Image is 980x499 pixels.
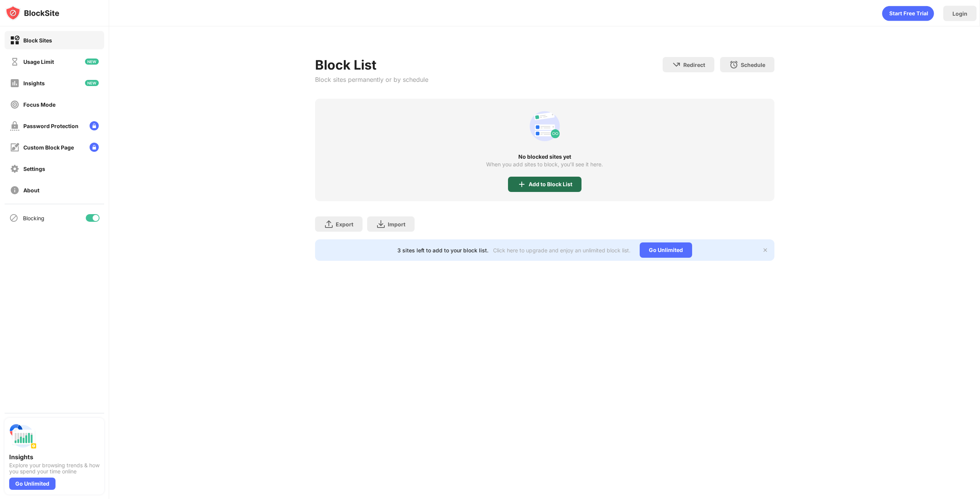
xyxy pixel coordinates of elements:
[315,57,428,73] div: Block List
[952,10,967,17] div: Login
[683,62,705,68] div: Redirect
[397,247,488,254] div: 3 sites left to add to your block list.
[23,166,45,172] div: Settings
[315,76,428,83] div: Block sites permanently or by schedule
[85,80,99,86] img: new-icon.svg
[9,478,56,490] div: Go Unlimited
[336,221,353,228] div: Export
[9,423,37,450] img: push-insights.svg
[23,37,52,44] div: Block Sites
[90,143,99,152] img: lock-menu.svg
[23,187,39,193] div: About
[762,247,768,253] img: x-button.svg
[640,242,692,258] div: Go Unlimited
[388,221,405,228] div: Import
[10,121,20,131] img: password-protection-off.svg
[9,462,100,475] div: Explore your browsing trends & how you spend your time online
[23,144,74,151] div: Custom Block Page
[23,123,78,129] div: Password Protection
[486,161,603,167] div: When you add sites to block, you’ll see it here.
[526,108,563,145] div: animation
[529,181,572,187] div: Add to Block List
[9,213,18,223] img: blocking-icon.svg
[10,164,20,174] img: settings-off.svg
[10,185,20,195] img: about-off.svg
[9,453,100,461] div: Insights
[10,36,20,45] img: block-on.svg
[85,59,99,65] img: new-icon.svg
[23,215,44,221] div: Blocking
[493,247,630,254] div: Click here to upgrade and enjoy an unlimited block list.
[23,80,45,86] div: Insights
[10,57,20,67] img: time-usage-off.svg
[23,101,56,108] div: Focus Mode
[10,143,20,152] img: customize-block-page-off.svg
[5,5,59,21] img: logo-blocksite.svg
[10,78,20,88] img: insights-off.svg
[741,62,765,68] div: Schedule
[882,6,934,21] div: animation
[90,121,99,130] img: lock-menu.svg
[315,154,774,160] div: No blocked sites yet
[23,59,54,65] div: Usage Limit
[10,100,20,109] img: focus-off.svg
